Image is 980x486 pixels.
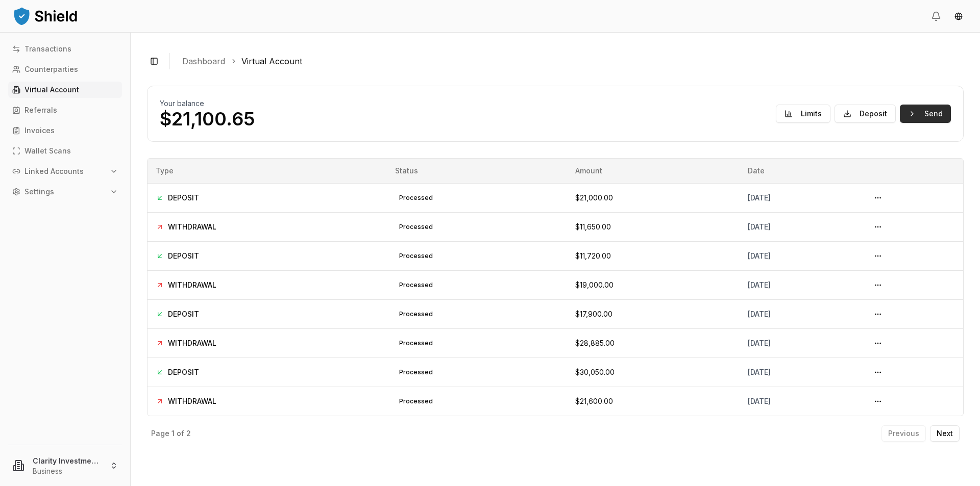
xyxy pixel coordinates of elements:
[33,466,102,476] p: Business
[8,163,122,180] button: Linked Accounts
[748,251,853,261] div: [DATE]
[24,127,55,134] p: Invoices
[148,159,387,183] th: Type
[900,105,951,123] button: Send
[186,430,191,437] p: 2
[748,193,853,203] div: [DATE]
[168,280,216,290] span: WITHDRAWAL
[24,147,71,155] p: Wallet Scans
[748,309,853,319] div: [DATE]
[182,55,955,67] nav: breadcrumb
[575,280,614,289] span: $19,000.00
[395,250,437,262] div: processed
[168,193,199,203] span: DEPOSIT
[8,82,122,98] a: Virtual Account
[151,430,169,437] p: Page
[24,168,84,175] p: Linked Accounts
[8,143,122,159] a: Wallet Scans
[171,430,175,437] p: 1
[395,279,437,291] div: processed
[835,105,896,123] button: Deposit
[8,102,122,118] a: Referrals
[160,109,255,129] p: $21,100.65
[748,280,853,290] div: [DATE]
[182,55,225,67] a: Dashboard
[4,449,126,482] button: Clarity Investments LLCBusiness
[24,86,79,93] p: Virtual Account
[168,396,216,406] span: WITHDRAWAL
[168,367,199,377] span: DEPOSIT
[575,222,611,231] span: $11,650.00
[8,41,122,57] a: Transactions
[177,430,184,437] p: of
[168,338,216,348] span: WITHDRAWAL
[8,184,122,200] button: Settings
[567,159,740,183] th: Amount
[387,159,568,183] th: Status
[24,66,78,73] p: Counterparties
[395,337,437,349] div: processed
[930,425,960,442] button: Next
[575,397,613,405] span: $21,600.00
[168,222,216,232] span: WITHDRAWAL
[395,192,437,204] div: processed
[395,395,437,407] div: processed
[24,188,54,195] p: Settings
[395,366,437,378] div: processed
[24,107,57,114] p: Referrals
[33,455,102,466] p: Clarity Investments LLC
[748,222,853,232] div: [DATE]
[168,309,199,319] span: DEPOSIT
[575,339,615,347] span: $28,885.00
[8,122,122,139] a: Invoices
[12,6,79,26] img: ShieldPay Logo
[395,221,437,233] div: processed
[937,430,953,437] p: Next
[748,367,853,377] div: [DATE]
[575,368,615,376] span: $30,050.00
[168,251,199,261] span: DEPOSIT
[748,338,853,348] div: [DATE]
[575,193,613,202] span: $21,000.00
[575,251,611,260] span: $11,720.00
[24,45,71,53] p: Transactions
[748,396,853,406] div: [DATE]
[740,159,862,183] th: Date
[776,105,830,123] button: Limits
[241,55,302,67] a: Virtual Account
[8,61,122,78] a: Counterparties
[160,98,204,109] h2: Your balance
[395,308,437,320] div: processed
[575,310,612,318] span: $17,900.00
